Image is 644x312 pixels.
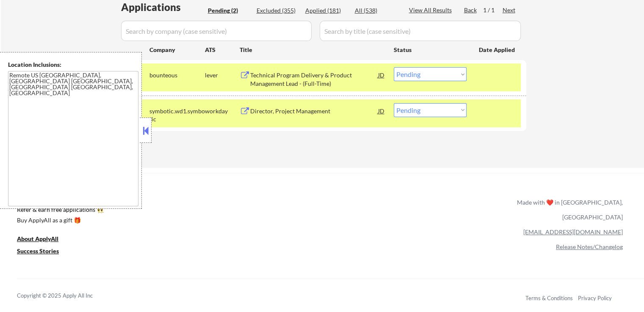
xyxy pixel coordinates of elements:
[503,6,516,14] div: Next
[257,6,299,15] div: Excluded (355)
[514,195,623,224] div: Made with ❤️ in [GEOGRAPHIC_DATA], [GEOGRAPHIC_DATA]
[240,46,386,54] div: Title
[479,46,516,54] div: Date Applied
[205,71,240,79] div: lever
[208,6,250,15] div: Pending (2)
[556,243,623,250] a: Release Notes/Changelog
[121,2,205,12] div: Applications
[205,107,240,115] div: workday
[483,6,503,14] div: 1 / 1
[17,216,102,226] a: Buy ApplyAll as a gift 🎁
[17,292,114,300] div: Copyright © 2025 Apply All Inc
[121,21,312,41] input: Search by company (case sensitive)
[149,46,205,54] div: Company
[250,71,378,88] div: Technical Program Delivery & Product Management Lead - (Full-Time)
[17,207,340,216] a: Refer & earn free applications 👯‍♀️
[355,6,397,15] div: All (538)
[578,295,612,301] a: Privacy Policy
[394,42,467,57] div: Status
[377,67,386,82] div: JD
[320,21,521,41] input: Search by title (case sensitive)
[149,107,205,123] div: symbotic.wd1.symbotic
[149,71,205,79] div: bounteous
[17,247,59,255] u: Success Stories
[377,103,386,118] div: JD
[409,6,454,14] div: View All Results
[8,60,138,69] div: Location Inclusions:
[205,46,240,54] div: ATS
[305,6,348,15] div: Applied (181)
[17,234,70,245] a: About ApplyAll
[17,235,58,242] u: About ApplyAll
[17,217,102,223] div: Buy ApplyAll as a gift 🎁
[250,107,378,115] div: Director, Project Management
[17,246,70,257] a: Success Stories
[464,6,478,14] div: Back
[525,295,573,301] a: Terms & Conditions
[523,228,623,235] a: [EMAIL_ADDRESS][DOMAIN_NAME]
